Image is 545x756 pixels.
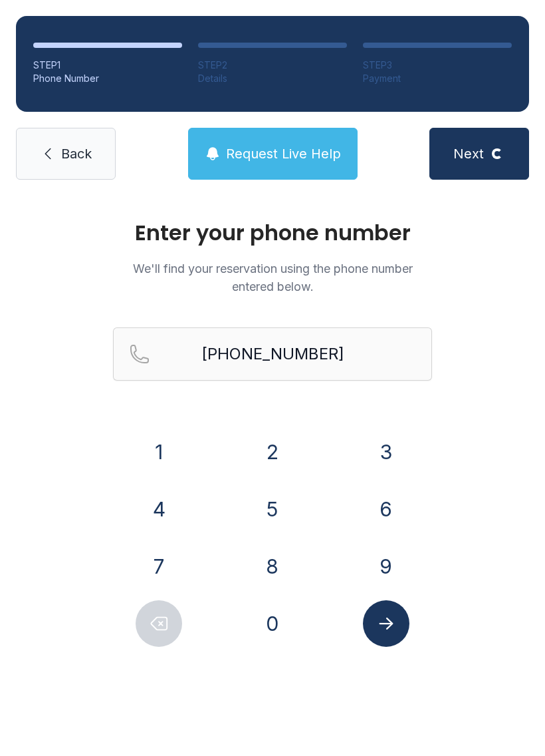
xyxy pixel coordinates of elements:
[136,486,182,532] button: 4
[33,59,182,72] div: STEP 1
[61,144,92,163] span: Back
[249,486,296,532] button: 5
[136,429,182,475] button: 1
[113,222,432,244] h1: Enter your phone number
[363,59,512,72] div: STEP 3
[363,543,409,590] button: 9
[198,59,347,72] div: STEP 2
[136,600,182,647] button: Delete number
[113,260,432,295] p: We'll find your reservation using the phone number entered below.
[33,72,182,85] div: Phone Number
[249,429,296,475] button: 2
[136,543,182,590] button: 7
[363,600,409,647] button: Submit lookup form
[363,72,512,85] div: Payment
[249,543,296,590] button: 8
[363,486,409,532] button: 6
[363,429,409,475] button: 3
[249,600,296,647] button: 0
[198,72,347,85] div: Details
[453,144,484,163] span: Next
[113,327,432,381] input: Reservation phone number
[226,144,341,163] span: Request Live Help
